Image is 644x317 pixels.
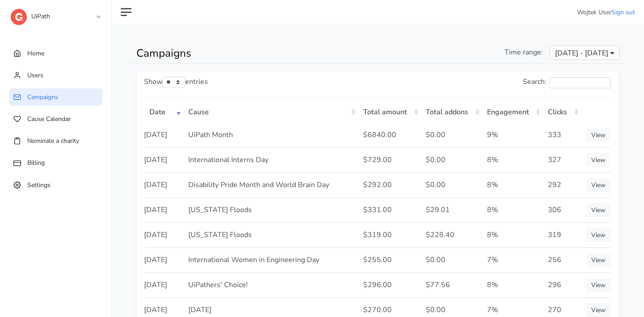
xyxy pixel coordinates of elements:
[549,77,611,88] input: Search:
[183,247,357,272] td: International Women in Engineering Day
[183,147,357,172] td: International Interns Day
[136,47,371,60] h1: Campaigns
[358,222,420,247] td: $319.00
[183,222,357,247] td: [US_STATE] Floods
[611,8,635,17] a: Sign out
[358,247,420,272] td: $255.00
[9,132,102,150] a: Nominate a charity
[420,123,482,147] td: $0.00
[358,172,420,197] td: $292.00
[144,100,183,123] th: Date: activate to sort column ascending
[577,8,635,17] li: Wojtek User
[27,93,58,101] span: Campaigns
[420,172,482,197] td: $0.00
[144,222,183,247] td: [DATE]
[9,176,102,194] a: Settings
[144,197,183,222] td: [DATE]
[482,197,542,222] td: 8%
[11,9,27,25] img: logo-dashboard-4662da770dd4bea1a8774357aa970c5cb092b4650ab114813ae74da458e76571.svg
[27,158,45,167] span: Billing
[144,76,208,88] label: Show entries
[482,100,542,123] th: Engagement: activate to sort column ascending
[523,76,611,88] label: Search:
[358,123,420,147] td: $6840.00
[144,247,183,272] td: [DATE]
[482,247,542,272] td: 7%
[420,272,482,297] td: $77.56
[144,172,183,197] td: [DATE]
[542,172,580,197] td: 292
[27,115,71,123] span: Cause Calendar
[358,197,420,222] td: $331.00
[420,100,482,123] th: Total addons: activate to sort column ascending
[162,77,185,88] select: Showentries
[542,247,580,272] td: 256
[542,147,580,172] td: 327
[183,123,357,147] td: UiPath Month
[9,67,102,84] a: Users
[9,45,102,62] a: Home
[555,48,608,58] span: [DATE] - [DATE]
[482,147,542,172] td: 8%
[586,228,611,242] a: View
[586,178,611,192] a: View
[420,147,482,172] td: $0.00
[9,88,102,106] a: Campaigns
[586,278,611,292] a: View
[482,172,542,197] td: 8%
[482,222,542,247] td: 8%
[144,147,183,172] td: [DATE]
[27,71,43,79] span: Users
[542,123,580,147] td: 333
[586,153,611,167] a: View
[504,47,543,58] span: Time range:
[420,222,482,247] td: $228.40
[586,303,611,317] a: View
[183,172,357,197] td: Disability Pride Month and World Brain Day
[542,272,580,297] td: 296
[27,49,44,58] span: Home
[27,137,79,145] span: Nominate a charity
[482,123,542,147] td: 9%
[183,100,357,123] th: Cause: activate to sort column ascending
[586,253,611,267] a: View
[420,247,482,272] td: $0.00
[586,128,611,142] a: View
[9,154,102,171] a: Billing
[358,100,420,123] th: Total amount: activate to sort column ascending
[542,222,580,247] td: 319
[9,110,102,128] a: Cause Calendar
[183,197,357,222] td: [US_STATE] Floods
[11,6,100,22] a: UiPath
[144,123,183,147] td: [DATE]
[358,147,420,172] td: $729.00
[358,272,420,297] td: $296.00
[482,272,542,297] td: 8%
[542,197,580,222] td: 306
[183,272,357,297] td: UiPathers' Choice!
[542,100,580,123] th: Clicks: activate to sort column ascending
[586,203,611,217] a: View
[27,180,51,189] span: Settings
[144,272,183,297] td: [DATE]
[420,197,482,222] td: $29.01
